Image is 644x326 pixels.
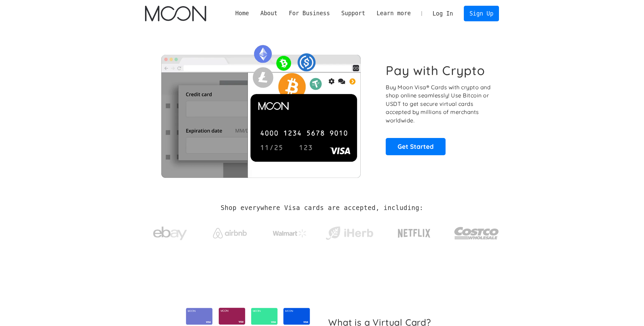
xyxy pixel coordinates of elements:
[341,9,365,18] div: Support
[386,63,485,78] h1: Pay with Crypto
[264,223,315,241] a: Walmart
[145,6,206,21] img: Moon Logo
[454,220,499,246] img: Costco
[397,225,431,242] img: Netflix
[336,9,371,18] div: Support
[371,9,416,18] div: Learn more
[324,218,375,246] a: iHerb
[273,229,307,237] img: Walmart
[386,138,446,155] a: Get Started
[213,228,247,238] img: Airbnb
[205,221,255,242] a: Airbnb
[153,223,187,244] img: ebay
[260,9,278,18] div: About
[283,9,336,18] div: For Business
[255,9,283,18] div: About
[221,204,423,212] h2: Shop everywhere Visa cards are accepted, including:
[384,218,445,245] a: Netflix
[289,9,330,18] div: For Business
[386,83,492,125] p: Buy Moon Visa® Cards with crypto and shop online seamlessly! Use Bitcoin or USDT to get secure vi...
[377,9,411,18] div: Learn more
[230,9,255,18] a: Home
[464,6,499,21] a: Sign Up
[145,216,195,248] a: ebay
[145,6,206,21] a: home
[454,214,499,249] a: Costco
[324,225,375,242] img: iHerb
[145,40,377,178] img: Moon Cards let you spend your crypto anywhere Visa is accepted.
[427,6,459,21] a: Log In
